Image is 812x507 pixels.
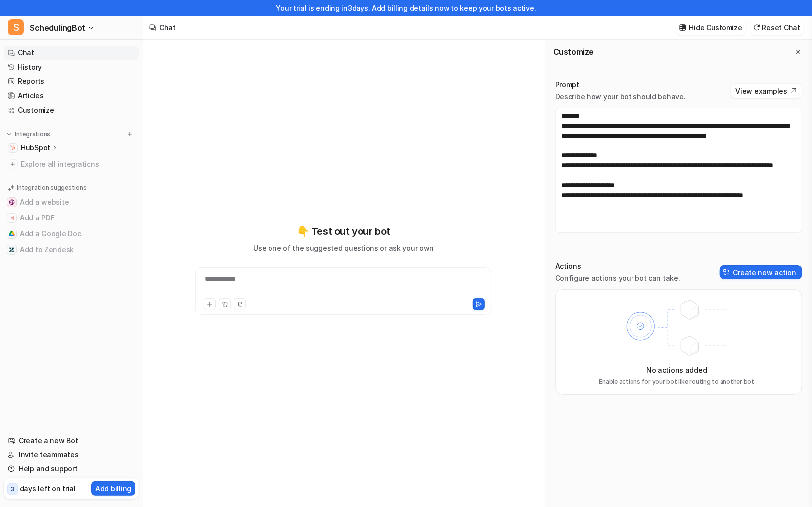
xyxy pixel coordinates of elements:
[4,89,139,103] a: Articles
[676,20,746,35] button: Hide Customize
[599,377,754,386] p: Enable actions for your bot like routing to another bot
[159,22,176,33] div: Chat
[21,156,135,172] span: Explore all integrations
[15,130,50,138] p: Integrations
[297,224,390,239] p: 👇 Test out your bot
[4,226,139,242] button: Add a Google DocAdd a Google Doc
[4,462,139,476] a: Help and support
[646,365,707,375] p: No actions added
[723,269,730,276] img: create-action-icon.svg
[9,215,15,221] img: Add a PDF
[731,84,802,98] button: View examples
[8,19,24,35] span: S
[6,131,13,138] img: expand menu
[555,273,680,283] p: Configure actions your bot can take.
[4,157,139,171] a: Explore all integrations
[4,129,53,139] button: Integrations
[9,231,15,237] img: Add a Google Doc
[4,46,139,60] a: Chat
[126,131,133,138] img: menu_add.svg
[21,143,50,153] p: HubSpot
[753,24,760,31] img: reset
[689,22,742,33] p: Hide Customize
[720,265,802,279] button: Create new action
[8,159,18,169] img: explore all integrations
[91,481,135,496] button: Add billing
[9,247,15,253] img: Add to Zendesk
[4,103,139,117] a: Customize
[792,46,804,58] button: Close flyout
[750,20,804,35] button: Reset Chat
[9,199,15,205] img: Add a website
[4,448,139,462] a: Invite teammates
[20,483,76,494] p: days left on trial
[4,74,139,88] a: Reports
[372,4,433,12] a: Add billing details
[555,92,686,102] p: Describe how your bot should behave.
[30,21,85,35] span: SchedulingBot
[17,183,86,192] p: Integration suggestions
[4,60,139,74] a: History
[95,483,131,494] p: Add billing
[4,434,139,448] a: Create a new Bot
[4,194,139,210] button: Add a websiteAdd a website
[11,485,14,494] p: 3
[10,145,16,151] img: HubSpot
[553,47,594,57] h2: Customize
[679,24,686,31] img: customize
[4,210,139,226] button: Add a PDFAdd a PDF
[253,243,434,253] p: Use one of the suggested questions or ask your own
[555,80,686,90] p: Prompt
[4,242,139,258] button: Add to ZendeskAdd to Zendesk
[555,261,680,271] p: Actions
